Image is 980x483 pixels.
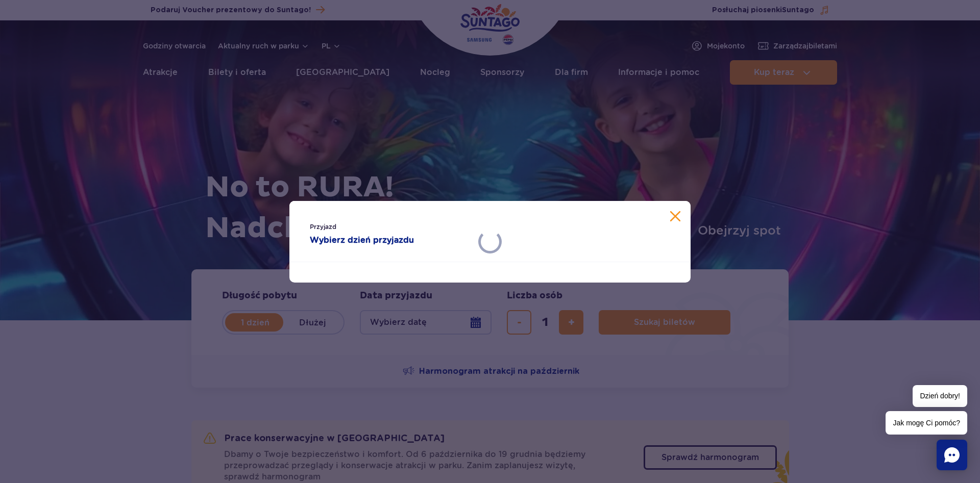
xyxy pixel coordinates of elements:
[310,234,470,246] strong: Wybierz dzień przyjazdu
[310,222,470,232] span: Przyjazd
[937,440,967,470] div: Chat
[886,411,967,435] span: Jak mogę Ci pomóc?
[670,211,680,221] button: Zamknij kalendarz
[913,385,967,407] span: Dzień dobry!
